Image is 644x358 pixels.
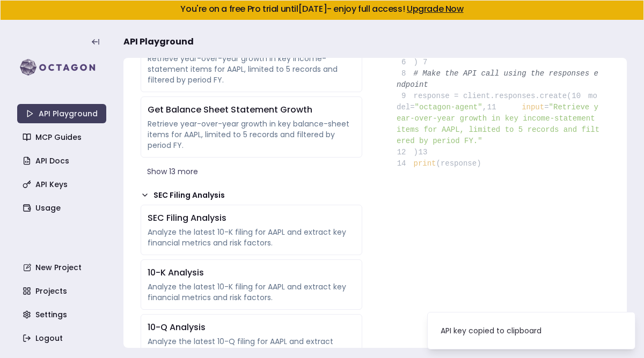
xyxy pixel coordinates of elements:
[441,325,541,336] div: API key copied to clipboard
[414,159,436,168] span: print
[418,147,435,158] span: 13
[123,35,194,48] span: API Playground
[397,57,414,68] span: 6
[407,3,464,15] a: Upgrade Now
[148,266,355,279] div: 10-K Analysis
[148,53,355,85] div: Retrieve year-over-year growth in key income-statement items for AAPL, limited to 5 records and f...
[397,91,414,102] span: 9
[397,147,414,158] span: 12
[9,5,635,13] h5: You're on a free Pro trial until [DATE] - enjoy full access!
[141,162,362,181] button: Show 13 more
[18,258,107,277] a: New Project
[522,103,544,111] span: input
[397,69,598,89] span: # Make the API call using the responses endpoint
[397,92,572,100] span: response = client.responses.create(
[418,57,435,68] span: 7
[148,336,355,357] div: Analyze the latest 10-Q filing for AAPL and extract quarterly performance metrics.
[148,118,355,151] div: Retrieve year-over-year growth in key balance-sheet items for AAPL, limited to 5 records and filt...
[18,305,107,324] a: Settings
[397,68,414,79] span: 8
[572,91,589,102] span: 10
[415,103,482,111] span: "octagon-agent"
[141,190,362,200] button: SEC Filing Analysis
[487,102,504,113] span: 11
[18,175,107,194] a: API Keys
[18,128,107,147] a: MCP Guides
[17,57,106,78] img: logo-rect-yK7x_WSZ.svg
[397,148,418,156] span: )
[18,329,107,348] a: Logout
[397,158,414,169] span: 14
[148,103,355,116] div: Get Balance Sheet Statement Growth
[482,103,487,111] span: ,
[148,321,355,334] div: 10-Q Analysis
[18,198,107,218] a: Usage
[148,227,355,248] div: Analyze the latest 10-K filing for AAPL and extract key financial metrics and risk factors.
[148,212,355,225] div: SEC Filing Analysis
[17,104,106,123] a: API Playground
[148,281,355,303] div: Analyze the latest 10-K filing for AAPL and extract key financial metrics and risk factors.
[436,159,481,168] span: (response)
[544,103,548,111] span: =
[18,151,107,170] a: API Docs
[18,281,107,301] a: Projects
[397,58,418,66] span: )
